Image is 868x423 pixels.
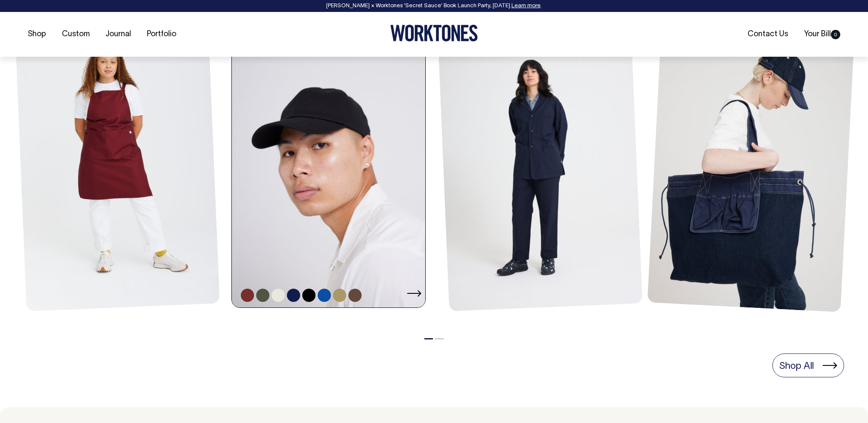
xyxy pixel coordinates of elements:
img: Mo Apron [15,14,220,311]
a: Your Bill0 [801,27,844,41]
a: Custom [58,27,93,41]
img: Store Bag [647,13,855,312]
a: Shop [24,27,50,41]
button: 2 of 2 [435,338,444,339]
a: Shop All [772,353,844,377]
div: [PERSON_NAME] × Worktones ‘Secret Sauce’ Book Launch Party, [DATE]. . [9,3,859,9]
a: Portfolio [143,27,180,41]
span: 0 [831,30,840,39]
img: Unstructured Blazer [437,14,643,311]
a: Contact Us [744,27,792,41]
button: 1 of 2 [424,338,433,339]
a: Learn more [511,3,541,9]
a: Journal [102,27,134,41]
